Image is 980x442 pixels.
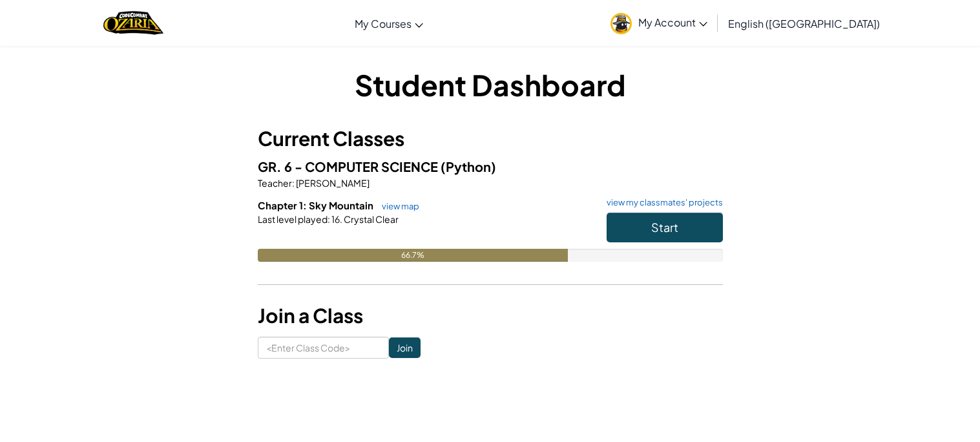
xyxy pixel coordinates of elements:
[258,337,389,359] input: <Enter Class Code>
[103,10,163,36] a: Ozaria by CodeCombat logo
[295,177,370,189] span: [PERSON_NAME]
[258,158,441,174] span: GR. 6 - COMPUTER SCIENCE
[258,301,723,330] h3: Join a Class
[610,13,632,34] img: avatar
[103,10,163,36] img: Home
[389,337,421,358] input: Join
[651,220,678,235] span: Start
[607,213,723,242] button: Start
[330,213,342,225] span: 16.
[348,6,430,41] a: My Courses
[722,6,886,41] a: English ([GEOGRAPHIC_DATA])
[258,124,723,153] h3: Current Classes
[258,177,292,189] span: Teacher
[292,177,295,189] span: :
[328,213,330,225] span: :
[600,198,723,207] a: view my classmates' projects
[728,17,880,30] span: English ([GEOGRAPHIC_DATA])
[604,3,714,43] a: My Account
[258,249,568,262] div: 66.7%
[258,213,328,225] span: Last level played
[638,16,707,29] span: My Account
[342,213,399,225] span: Crystal Clear
[355,17,412,30] span: My Courses
[258,199,375,211] span: Chapter 1: Sky Mountain
[441,158,496,174] span: (Python)
[375,201,419,211] a: view map
[258,65,723,105] h1: Student Dashboard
